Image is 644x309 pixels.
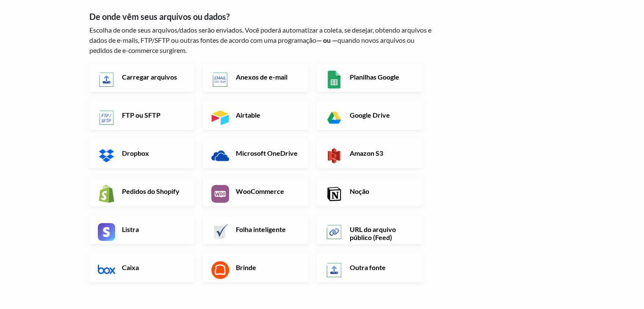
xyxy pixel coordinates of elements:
img: Aplicativo e API FTP ou SFTP [98,109,116,127]
a: FTP ou SFTP [89,100,195,130]
font: Folha inteligente [236,225,286,233]
a: Noção [317,177,422,206]
font: Anexos de e-mail [236,73,287,81]
iframe: Drift Widget Chat Controller [602,267,634,299]
font: Carregar arquivos [122,73,177,81]
a: Microsoft OneDrive [203,138,308,168]
img: Aplicativo e API do Planilhas Google [325,71,343,88]
a: Google Drive [317,100,422,130]
a: Pedidos do Shopify [89,177,195,206]
img: Aplicativo e API do Dropbox [98,147,116,165]
a: Planilhas Google [317,62,422,92]
img: Aplicativo e API Smartsheet [211,223,229,241]
font: — ou — [316,36,337,44]
font: Listra [122,225,139,233]
a: Brinde [203,253,308,282]
a: Airtable [203,100,308,130]
font: Planilhas Google [350,73,399,81]
a: Carregar arquivos [89,62,195,92]
font: De onde vêm seus arquivos ou dados? [89,11,229,22]
img: Aplicativo e API Toast [211,261,229,279]
font: Amazon S3 [350,149,383,157]
font: Escolha de onde seus arquivos/dados serão enviados. Você poderá automatizar a coleta, se desejar,... [89,26,431,44]
a: Dropbox [89,138,195,168]
font: Microsoft OneDrive [236,149,298,157]
a: Listra [89,215,195,244]
img: Aplicativo e API Notion [325,185,343,203]
img: Aplicativo e API para enviar por e-mail novo arquivo CSV ou XLSX [211,71,229,88]
font: Caixa [122,263,139,271]
a: Amazon S3 [317,138,422,168]
img: Aplicativo e API de URL de arquivo público [325,223,343,241]
img: Aplicativo e API do Airtable [211,109,229,127]
img: Aplicativo e API de upload de arquivos [98,71,116,88]
a: Outra fonte [317,253,422,282]
font: FTP ou SFTP [122,111,160,119]
a: Caixa [89,253,195,282]
img: Aplicativo e API do Google Drive [325,109,343,127]
font: Brinde [236,263,256,271]
font: Airtable [236,111,260,119]
img: Aplicativo e API do Box [98,261,116,279]
img: Aplicativo e API Stripe [98,223,116,241]
font: WooCommerce [236,187,284,195]
img: Outro aplicativo de origem e API [325,261,343,279]
a: Folha inteligente [203,215,308,244]
font: Noção [350,187,369,195]
a: Anexos de e-mail [203,62,308,92]
img: Aplicativo e API do Amazon S3 [325,147,343,165]
img: Aplicativo e API WooCommerce [211,185,229,203]
a: URL do arquivo público (Feed) [317,215,422,244]
img: Aplicativo e API do Microsoft OneDrive [211,147,229,165]
font: URL do arquivo público (Feed) [350,225,396,241]
font: Google Drive [350,111,390,119]
a: WooCommerce [203,177,308,206]
img: Aplicativo e API do Shopify [98,185,116,203]
font: Outra fonte [350,263,386,271]
font: Pedidos do Shopify [122,187,180,195]
font: Dropbox [122,149,149,157]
